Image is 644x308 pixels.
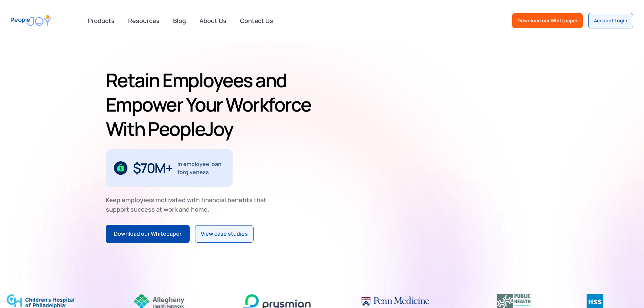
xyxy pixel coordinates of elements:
div: View case studies [201,230,248,238]
div: Download our Whitepaper [114,230,182,238]
div: Download our Whitepaper [518,17,577,24]
a: Download our Whitepaper [106,225,190,243]
a: Download our Whitepaper [512,13,583,28]
a: home [11,11,51,30]
div: Account Login [594,17,627,24]
div: 1 / 3 [106,149,233,187]
div: Products [84,14,119,27]
h1: Retain Employees and Empower Your Workforce With PeopleJoy [106,68,319,141]
a: View case studies [195,225,254,243]
a: Contact Us [236,13,277,28]
div: $70M+ [133,163,172,173]
a: Blog [169,13,190,28]
a: About Us [195,13,231,28]
div: in employee loan forgiveness [177,160,224,176]
a: Account Login [588,13,633,28]
div: Keep employees motivated with financial benefits that support success at work and home. [106,195,272,214]
a: Resources [124,13,164,28]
